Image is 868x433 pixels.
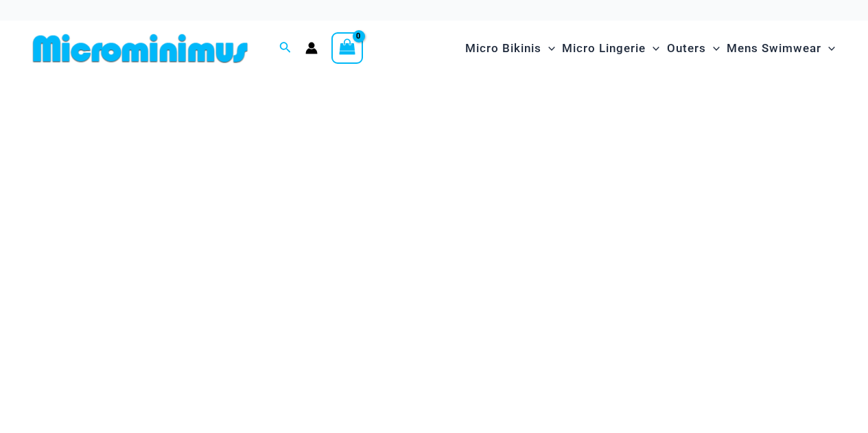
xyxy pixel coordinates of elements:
[462,27,559,69] a: Micro BikinisMenu ToggleMenu Toggle
[723,27,838,69] a: Mens SwimwearMenu ToggleMenu Toggle
[279,40,292,57] a: Search icon link
[646,31,659,66] span: Menu Toggle
[706,31,720,66] span: Menu Toggle
[559,27,663,69] a: Micro LingerieMenu ToggleMenu Toggle
[667,31,706,66] span: Outers
[305,42,318,54] a: Account icon link
[465,31,541,66] span: Micro Bikinis
[331,32,363,64] a: View Shopping Cart, empty
[460,25,841,71] nav: Site Navigation
[562,31,646,66] span: Micro Lingerie
[664,27,723,69] a: OutersMenu ToggleMenu Toggle
[821,31,835,66] span: Menu Toggle
[541,31,555,66] span: Menu Toggle
[27,33,253,64] img: MM SHOP LOGO FLAT
[727,31,821,66] span: Mens Swimwear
